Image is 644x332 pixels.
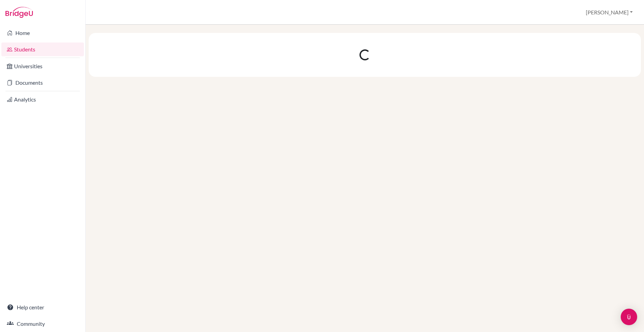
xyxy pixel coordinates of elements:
button: [PERSON_NAME] [583,6,636,19]
a: Home [1,26,84,40]
a: Analytics [1,93,84,106]
div: Open Intercom Messenger [621,309,637,325]
img: Bridge-U [5,7,33,18]
a: Documents [1,76,84,90]
a: Help center [1,300,84,314]
a: Students [1,43,84,56]
a: Universities [1,59,84,73]
a: Community [1,317,84,331]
